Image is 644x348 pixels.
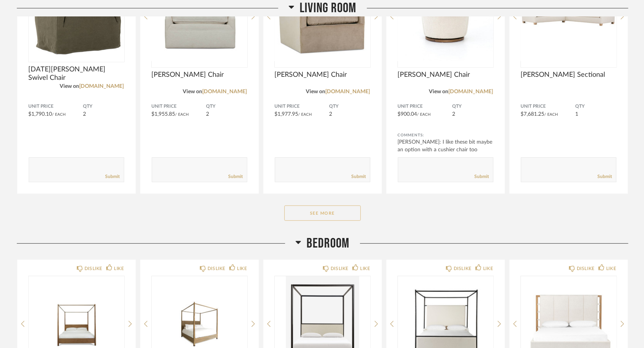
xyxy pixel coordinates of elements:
a: [DOMAIN_NAME] [203,89,247,94]
a: Submit [105,173,120,180]
div: DISLIKE [331,265,349,272]
div: LIKE [114,265,124,272]
span: Unit Price [152,104,206,110]
div: LIKE [360,265,370,272]
span: $1,790.10 [29,112,52,117]
span: [DATE][PERSON_NAME] Swivel Chair [29,65,124,82]
div: [PERSON_NAME]: I like these bit maybe an option with a cushier chair too [398,138,493,154]
span: Unit Price [521,104,576,110]
div: DISLIKE [454,265,472,272]
span: QTY [83,104,124,110]
div: DISLIKE [208,265,225,272]
a: Submit [352,173,366,180]
span: / Each [417,113,431,117]
span: / Each [298,113,312,117]
span: 2 [329,112,333,117]
span: 2 [206,112,209,117]
a: Submit [475,173,489,180]
span: Unit Price [398,104,453,110]
span: 2 [83,112,86,117]
span: [PERSON_NAME] Sectional [521,71,616,79]
span: View on [429,89,449,94]
span: Bedroom [307,235,350,252]
span: / Each [52,113,66,117]
span: 2 [453,112,456,117]
span: [PERSON_NAME] Chair [398,71,493,79]
div: Comments: [398,131,493,139]
span: 1 [576,112,579,117]
span: $1,977.95 [275,112,298,117]
span: QTY [329,104,370,110]
span: / Each [545,113,558,117]
a: [DOMAIN_NAME] [79,84,124,89]
div: LIKE [606,265,616,272]
span: $7,681.25 [521,112,545,117]
a: Submit [598,173,612,180]
span: [PERSON_NAME] Chair [275,71,370,79]
span: View on [60,84,79,89]
span: QTY [576,104,616,110]
span: $1,955.85 [152,112,175,117]
span: View on [183,89,203,94]
a: [DOMAIN_NAME] [449,89,493,94]
span: Unit Price [29,104,83,110]
span: [PERSON_NAME] Chair [152,71,247,79]
a: [DOMAIN_NAME] [326,89,370,94]
div: LIKE [483,265,493,272]
div: DISLIKE [577,265,595,272]
div: LIKE [237,265,247,272]
button: See More [284,206,361,221]
span: / Each [175,113,189,117]
div: DISLIKE [84,265,102,272]
span: QTY [453,104,493,110]
span: QTY [206,104,247,110]
span: View on [306,89,326,94]
a: Submit [229,173,243,180]
span: Unit Price [275,104,329,110]
span: $900.04 [398,112,417,117]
